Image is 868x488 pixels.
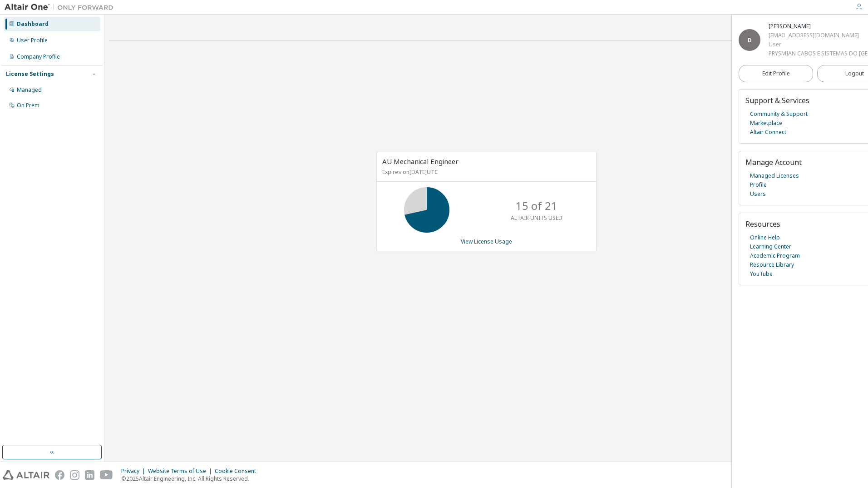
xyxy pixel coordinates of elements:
[762,70,790,77] span: Edit Profile
[121,468,148,475] div: Privacy
[750,260,794,269] a: Resource Library
[750,189,766,199] a: Users
[55,470,64,480] img: facebook.svg
[5,3,118,12] img: Altair One
[845,69,864,78] span: Logout
[739,65,813,82] a: Edit Profile
[17,37,48,44] div: User Profile
[148,468,215,475] div: Website Terms of Use
[516,198,557,214] p: 15 of 21
[745,95,809,105] span: Support & Services
[17,20,49,28] div: Dashboard
[461,238,512,245] a: View License Usage
[750,242,791,251] a: Learning Center
[750,233,780,242] a: Online Help
[750,119,782,128] a: Marketplace
[750,171,799,180] a: Managed Licenses
[750,251,800,260] a: Academic Program
[17,53,60,60] div: Company Profile
[750,128,786,137] a: Altair Connect
[17,102,39,109] div: On Prem
[100,470,113,480] img: youtube.svg
[745,219,780,229] span: Resources
[511,214,562,222] p: ALTAIR UNITS USED
[6,70,54,78] div: License Settings
[750,110,808,119] a: Community & Support
[750,180,767,189] a: Profile
[3,470,49,480] img: altair_logo.svg
[382,168,588,176] p: Expires on [DATE] UTC
[745,157,802,167] span: Manage Account
[748,36,752,44] span: D
[750,269,773,279] a: YouTube
[121,475,261,483] p: © 2025 Altair Engineering, Inc. All Rights Reserved.
[17,86,42,94] div: Managed
[382,157,459,166] span: AU Mechanical Engineer
[85,470,94,480] img: linkedin.svg
[70,470,79,480] img: instagram.svg
[215,468,261,475] div: Cookie Consent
